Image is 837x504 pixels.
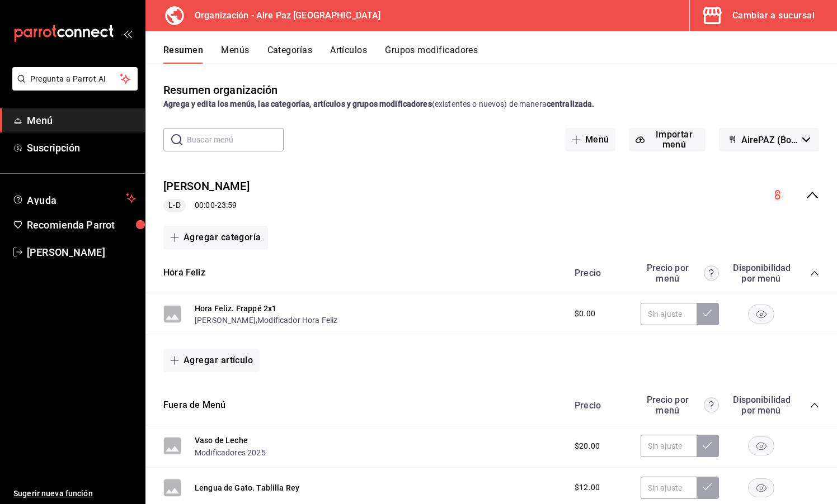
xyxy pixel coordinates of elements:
div: navigation tabs [163,45,837,64]
button: Pregunta a Parrot AI [12,67,138,91]
span: $20.00 [575,440,600,452]
span: Ayuda [27,192,121,205]
div: Precio por menú [641,394,719,416]
button: Modificador Hora Feliz [257,315,337,326]
input: Sin ajuste [641,477,697,499]
button: [PERSON_NAME] [195,315,256,326]
button: Lengua de Gato. Tablilla Rey [195,482,299,493]
div: Precio por menú [641,263,719,284]
button: AirePAZ (Borrador) [719,128,819,151]
span: AirePAZ (Borrador) [741,135,798,145]
button: collapse-category-row [810,269,819,278]
span: $0.00 [575,308,595,320]
span: [PERSON_NAME] [27,245,136,260]
button: collapse-category-row [810,401,819,410]
div: 00:00 - 23:59 [163,199,250,212]
span: $12.00 [575,482,600,493]
strong: Agrega y edita los menús, las categorías, artículos y grupos modificadores [163,99,432,108]
input: Buscar menú [187,129,284,151]
button: Modificadores 2025 [195,447,266,458]
div: Precio [563,268,635,278]
span: Sugerir nueva función [13,488,136,500]
button: Menú [565,128,616,151]
span: Recomienda Parrot [27,217,136,232]
div: collapse-menu-row [145,169,837,221]
input: Sin ajuste [641,435,697,457]
div: Resumen organización [163,82,278,98]
button: Resumen [163,45,203,64]
div: , [195,314,337,326]
span: Pregunta a Parrot AI [30,73,120,85]
span: Menú [27,113,136,128]
div: Disponibilidad por menú [733,263,789,284]
button: Hora Feliz. Frappé 2x1 [195,303,276,314]
a: Pregunta a Parrot AI [8,81,138,93]
div: Cambiar a sucursal [732,8,815,23]
button: Categorías [267,45,313,64]
span: Suscripción [27,140,136,155]
button: Vaso de Leche [195,435,248,446]
button: Agregar artículo [163,349,260,372]
div: (existentes o nuevos) de manera [163,98,819,110]
button: Agregar categoría [163,226,268,249]
div: Precio [563,400,635,411]
button: Hora Feliz [163,267,205,279]
button: Artículos [330,45,367,64]
span: L-D [164,199,185,211]
input: Sin ajuste [641,303,697,325]
button: Importar menú [629,128,706,151]
div: Disponibilidad por menú [733,394,789,416]
h3: Organización - Aire Paz [GEOGRAPHIC_DATA] [186,9,380,22]
strong: centralizada. [547,99,595,108]
button: Grupos modificadores [385,45,478,64]
button: Menús [221,45,249,64]
button: open_drawer_menu [123,29,132,38]
button: [PERSON_NAME] [163,178,250,194]
button: Fuera de Menú [163,399,225,412]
